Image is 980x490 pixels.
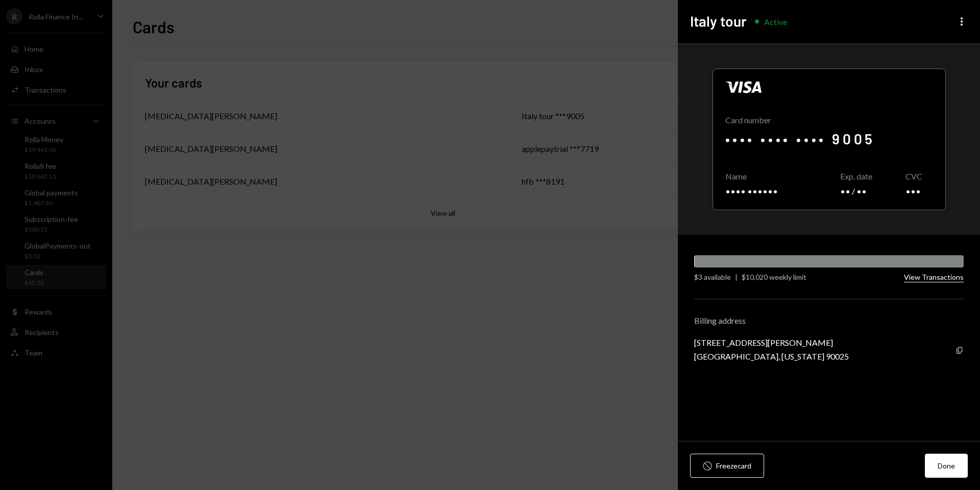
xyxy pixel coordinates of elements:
[694,272,731,282] div: $3 available
[690,11,747,31] h2: Italy tour
[904,273,964,282] button: View Transactions
[735,272,738,282] div: |
[694,316,964,325] div: Billing address
[742,272,806,282] div: $10,020 weekly limit
[764,17,787,27] div: Active
[713,69,946,210] div: Click to reveal
[925,454,968,478] button: Done
[694,351,849,361] div: [GEOGRAPHIC_DATA], [US_STATE] 90025
[690,454,764,478] button: Freezecard
[694,338,849,347] div: [STREET_ADDRESS][PERSON_NAME]
[716,460,751,471] div: Freeze card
